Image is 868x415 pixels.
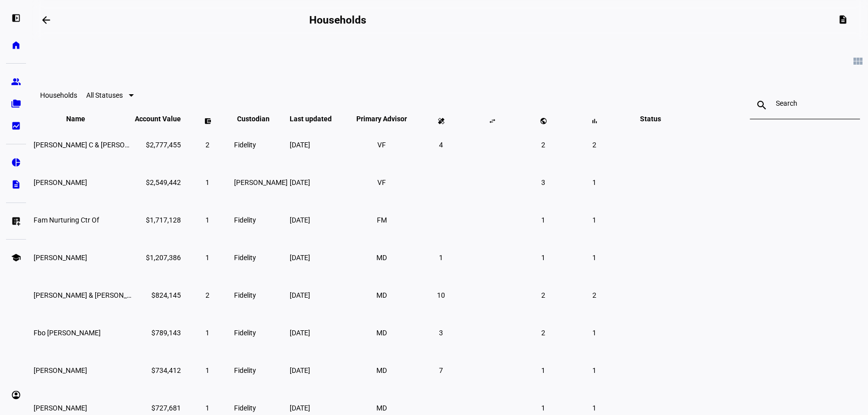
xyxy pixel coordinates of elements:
[592,178,596,186] span: 1
[592,291,596,299] span: 2
[134,239,181,276] td: $1,207,386
[34,291,148,299] span: Linda Stathoplos & John Lee Lillibridge Iii
[234,291,256,299] span: Fidelity
[234,141,256,149] span: Fidelity
[290,141,310,149] span: [DATE]
[234,178,288,186] span: [PERSON_NAME]
[34,254,87,262] span: John Lee Lillibridge Iii
[205,404,209,412] span: 1
[6,94,26,114] a: folder_copy
[290,254,310,262] span: [DATE]
[541,178,545,186] span: 3
[40,91,77,99] eth-data-table-title: Households
[34,141,154,149] span: Vinita C & David L Ferrera
[290,404,310,412] span: [DATE]
[134,164,181,200] td: $2,549,442
[205,178,209,186] span: 1
[234,329,256,337] span: Fidelity
[541,329,545,337] span: 2
[6,174,26,194] a: description
[592,329,596,337] span: 1
[373,361,391,379] li: MD
[541,216,545,224] span: 1
[632,115,669,123] span: Status
[541,366,545,374] span: 1
[6,72,26,92] a: group
[34,178,87,186] span: Debora D Mayer
[134,126,181,163] td: $2,777,455
[290,178,310,186] span: [DATE]
[592,404,596,412] span: 1
[837,15,847,25] mat-icon: description
[439,254,443,262] span: 1
[205,329,209,337] span: 1
[11,40,21,50] eth-mat-symbol: home
[541,404,545,412] span: 1
[11,121,21,131] eth-mat-symbol: bid_landscape
[234,404,256,412] span: Fidelity
[134,201,181,238] td: $1,717,128
[776,99,834,107] input: Search
[541,291,545,299] span: 2
[373,173,391,191] li: VF
[11,390,21,400] eth-mat-symbol: account_circle
[205,291,209,299] span: 2
[205,216,209,224] span: 1
[34,216,99,224] span: Fam Nurturing Ctr Of
[309,14,366,26] h2: Households
[234,216,256,224] span: Fidelity
[541,254,545,262] span: 1
[34,366,87,374] span: Kashif Sheikh
[349,115,414,123] span: Primary Advisor
[437,291,445,299] span: 10
[290,291,310,299] span: [DATE]
[592,216,596,224] span: 1
[373,249,391,267] li: MD
[134,277,181,313] td: $824,145
[11,13,21,23] eth-mat-symbol: left_panel_open
[592,366,596,374] span: 1
[373,286,391,304] li: MD
[205,254,209,262] span: 1
[373,136,391,154] li: VF
[439,366,443,374] span: 7
[134,314,181,351] td: $789,143
[11,99,21,109] eth-mat-symbol: folder_copy
[290,329,310,337] span: [DATE]
[11,179,21,189] eth-mat-symbol: description
[34,329,101,337] span: Fbo Marian S Pruslin
[66,115,100,123] span: Name
[439,329,443,337] span: 3
[6,35,26,55] a: home
[290,366,310,374] span: [DATE]
[373,211,391,229] li: FM
[11,253,21,263] eth-mat-symbol: school
[11,216,21,226] eth-mat-symbol: list_alt_add
[373,324,391,342] li: MD
[852,55,864,67] mat-icon: view_module
[86,91,123,99] span: All Statuses
[290,115,347,123] span: Last updated
[34,404,87,412] span: Rebecca M Taylor
[6,116,26,136] a: bid_landscape
[237,115,285,123] span: Custodian
[6,152,26,172] a: pie_chart
[205,141,209,149] span: 2
[11,157,21,167] eth-mat-symbol: pie_chart
[234,366,256,374] span: Fidelity
[592,141,596,149] span: 2
[234,254,256,262] span: Fidelity
[134,352,181,388] td: $734,412
[290,216,310,224] span: [DATE]
[205,366,209,374] span: 1
[541,141,545,149] span: 2
[750,99,774,111] mat-icon: search
[135,115,181,123] span: Account Value
[439,141,443,149] span: 4
[592,254,596,262] span: 1
[11,77,21,87] eth-mat-symbol: group
[40,14,52,26] mat-icon: arrow_backwards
